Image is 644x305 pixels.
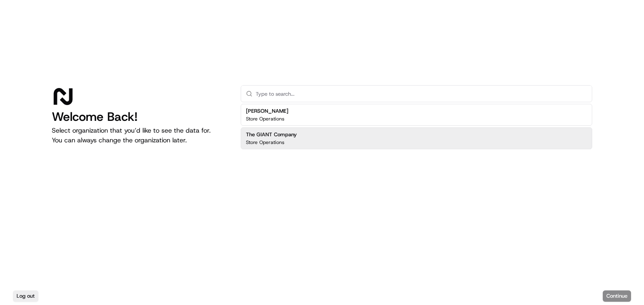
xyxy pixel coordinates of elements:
[52,126,228,145] p: Select organization that you’d like to see the data for. You can always change the organization l...
[52,110,228,124] h1: Welcome Back!
[246,107,288,115] h2: [PERSON_NAME]
[246,139,284,146] p: Store Operations
[256,86,587,102] input: Type to search...
[246,131,297,138] h2: The GIANT Company
[246,116,284,122] p: Store Operations
[13,290,38,302] button: Log out
[241,102,592,151] div: Suggestions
